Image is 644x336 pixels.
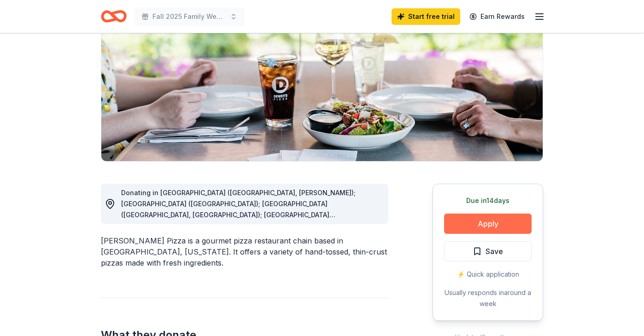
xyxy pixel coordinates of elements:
span: Fall 2025 Family Weekend Auction [152,11,226,22]
a: Home [101,6,127,27]
div: Usually responds in around a week [444,287,532,309]
a: Earn Rewards [464,8,530,25]
button: Fall 2025 Family Weekend Auction [134,7,245,26]
div: ⚡️ Quick application [444,269,532,280]
span: Save [486,245,503,257]
div: [PERSON_NAME] Pizza is a gourmet pizza restaurant chain based in [GEOGRAPHIC_DATA], [US_STATE]. I... [101,235,388,268]
a: Start free trial [392,8,460,25]
button: Save [444,241,532,261]
div: Due in 14 days [444,195,532,206]
button: Apply [444,214,532,234]
span: Donating in [GEOGRAPHIC_DATA] ([GEOGRAPHIC_DATA], [PERSON_NAME]); [GEOGRAPHIC_DATA] ([GEOGRAPHIC_... [121,189,380,285]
